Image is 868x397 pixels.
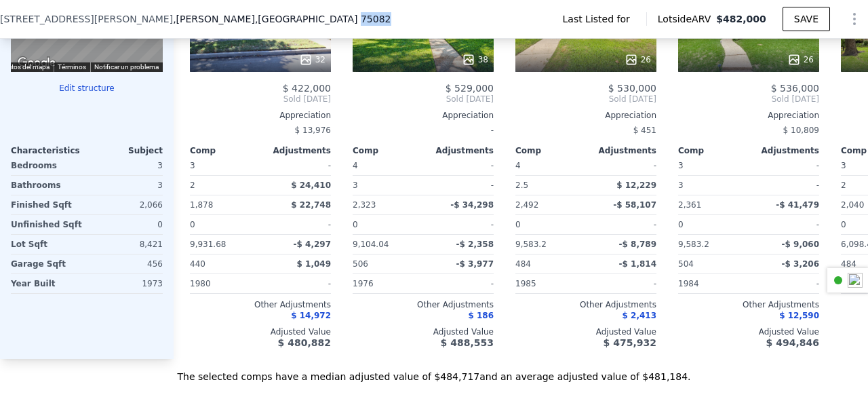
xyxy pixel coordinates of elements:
[515,274,583,293] div: 1985
[278,337,331,348] span: $ 480,882
[14,54,59,72] a: Abre esta zona en Google Maps (se abre en una nueva ventana)
[515,161,521,170] span: 4
[589,215,656,234] div: -
[749,145,819,156] div: Adjustments
[515,176,583,195] div: 2.5
[263,274,331,293] div: -
[190,110,331,121] div: Appreciation
[623,311,656,320] span: $ 2,413
[608,83,656,94] span: $ 530,000
[841,5,868,33] button: Show Options
[751,215,819,234] div: -
[678,161,684,170] span: 3
[291,181,331,190] span: $ 24,410
[450,200,494,210] span: -$ 34,298
[11,274,84,293] div: Year Built
[291,200,331,210] span: $ 22,748
[353,240,389,249] span: 9,104.04
[90,235,163,254] div: 8,421
[283,83,331,94] span: $ 422,000
[426,156,494,175] div: -
[716,14,766,24] span: $482,000
[589,156,656,175] div: -
[751,176,819,195] div: -
[783,126,819,135] span: $ 10,809
[255,14,391,24] span: , [GEOGRAPHIC_DATA] 75082
[190,240,226,249] span: 9,931.68
[90,274,163,293] div: 1973
[782,259,819,269] span: -$ 3,206
[353,326,494,337] div: Adjusted Value
[779,311,819,320] span: $ 12,590
[613,200,656,210] span: -$ 58,107
[353,299,494,310] div: Other Adjustments
[190,145,260,156] div: Comp
[678,259,694,269] span: 504
[678,240,709,249] span: 9,583.2
[353,121,494,140] div: -
[263,156,331,175] div: -
[190,176,258,195] div: 2
[353,145,423,156] div: Comp
[90,156,163,175] div: 3
[190,274,258,293] div: 1980
[11,83,163,94] button: Edit structure
[619,259,656,269] span: -$ 1,814
[190,299,331,310] div: Other Adjustments
[58,63,86,71] a: Términos (se abre en una nueva pestaña)
[751,274,819,293] div: -
[625,53,651,67] div: 26
[426,274,494,293] div: -
[426,215,494,234] div: -
[468,311,494,320] span: $ 186
[90,254,163,273] div: 456
[456,259,494,269] span: -$ 3,977
[515,220,521,229] span: 0
[353,220,358,229] span: 0
[771,83,819,94] span: $ 536,000
[462,53,488,67] div: 38
[515,326,656,337] div: Adjusted Value
[353,161,358,170] span: 4
[11,176,84,195] div: Bathrooms
[515,240,547,249] span: 9,583.2
[353,259,368,269] span: 506
[619,240,656,249] span: -$ 8,789
[3,62,50,72] button: Datos del mapa
[353,110,494,121] div: Appreciation
[294,240,331,249] span: -$ 4,297
[515,200,538,210] span: 2,492
[658,12,716,26] span: Lotside ARV
[11,195,84,214] div: Finished Sqft
[190,200,213,210] span: 1,878
[190,326,331,337] div: Adjusted Value
[515,110,656,121] div: Appreciation
[353,200,376,210] span: 2,323
[173,12,391,26] span: , [PERSON_NAME]
[515,145,586,156] div: Comp
[426,176,494,195] div: -
[678,326,819,337] div: Adjusted Value
[515,259,531,269] span: 484
[94,63,159,71] a: Notificar un problema
[678,176,746,195] div: 3
[678,94,819,105] span: Sold [DATE]
[297,259,331,269] span: $ 1,049
[441,337,494,348] span: $ 488,553
[633,126,656,135] span: $ 451
[14,54,59,72] img: Google
[586,145,656,156] div: Adjustments
[190,161,195,170] span: 3
[295,126,331,135] span: $ 13,976
[423,145,494,156] div: Adjustments
[841,161,846,170] span: 3
[299,53,325,67] div: 32
[678,200,701,210] span: 2,361
[353,94,494,105] span: Sold [DATE]
[678,145,749,156] div: Comp
[751,156,819,175] div: -
[90,215,163,234] div: 0
[260,145,331,156] div: Adjustments
[783,7,830,31] button: SAVE
[841,259,856,269] span: 484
